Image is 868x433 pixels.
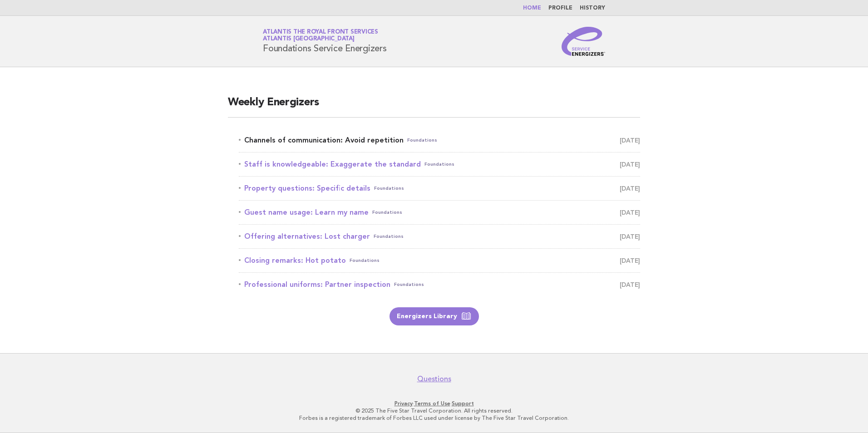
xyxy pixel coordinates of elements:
[414,400,450,407] a: Terms of Use
[407,134,437,147] span: Foundations
[620,254,640,267] span: [DATE]
[156,400,712,407] p: · ·
[372,206,402,219] span: Foundations
[156,414,712,422] p: Forbes is a registered trademark of Forbes LLC used under license by The Five Star Travel Corpora...
[374,230,404,243] span: Foundations
[239,230,640,243] a: Offering alternatives: Lost chargerFoundations [DATE]
[263,36,355,42] span: Atlantis [GEOGRAPHIC_DATA]
[239,278,640,291] a: Professional uniforms: Partner inspectionFoundations [DATE]
[580,5,605,11] a: History
[350,254,380,267] span: Foundations
[620,278,640,291] span: [DATE]
[562,27,605,56] img: Service Energizers
[239,182,640,195] a: Property questions: Specific detailsFoundations [DATE]
[263,29,378,42] a: Atlantis The Royal Front ServicesAtlantis [GEOGRAPHIC_DATA]
[239,134,640,147] a: Channels of communication: Avoid repetitionFoundations [DATE]
[374,182,404,195] span: Foundations
[395,400,413,407] a: Privacy
[548,5,572,11] a: Profile
[620,206,640,219] span: [DATE]
[394,278,424,291] span: Foundations
[424,158,454,171] span: Foundations
[263,30,387,53] h1: Foundations Service Energizers
[523,5,541,11] a: Home
[239,254,640,267] a: Closing remarks: Hot potatoFoundations [DATE]
[239,158,640,171] a: Staff is knowledgeable: Exaggerate the standardFoundations [DATE]
[620,134,640,147] span: [DATE]
[620,182,640,195] span: [DATE]
[452,400,474,407] a: Support
[620,230,640,243] span: [DATE]
[156,407,712,414] p: © 2025 The Five Star Travel Corporation. All rights reserved.
[620,158,640,171] span: [DATE]
[228,95,640,118] h2: Weekly Energizers
[417,374,451,384] a: Questions
[390,307,479,325] a: Energizers Library
[239,206,640,219] a: Guest name usage: Learn my nameFoundations [DATE]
